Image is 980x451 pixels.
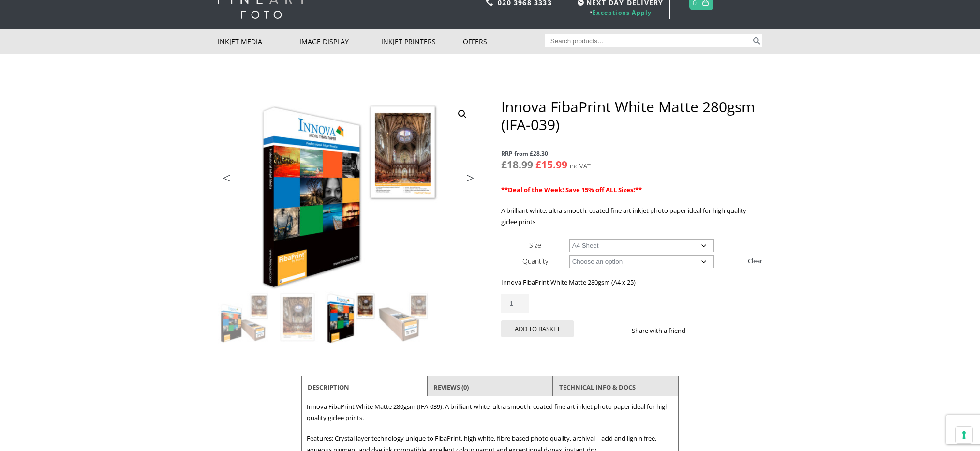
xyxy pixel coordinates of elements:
[218,29,299,54] a: Inkjet Media
[748,253,762,269] a: Clear options
[501,98,762,134] h1: Innova FibaPrint White Matte 280gsm (IFA-039)
[709,327,716,334] img: twitter sharing button
[501,148,762,159] span: RRP from £28.30
[218,291,270,344] img: Innova FibaPrint White Matte 280gsm (IFA-039)
[522,256,548,266] label: Quantity
[501,158,533,171] bdi: 18.99
[535,158,541,171] span: £
[529,241,541,250] label: Size
[501,185,642,194] strong: **Deal of the Week! Save 15% off ALL Sizes!**
[697,327,705,334] img: facebook sharing button
[720,327,728,334] img: email sharing button
[501,320,574,337] button: Add to basket
[535,158,567,171] bdi: 15.99
[271,291,324,344] img: Innova FibaPrint White Matte 280gsm (IFA-039) - Image 2
[454,105,471,123] a: View full-screen image gallery
[307,401,673,423] p: Innova FibaPrint White Matte 280gsm (IFA-039). A brilliant white, ultra smooth, coated fine art i...
[463,29,545,54] a: Offers
[501,294,529,313] input: Product quantity
[299,29,381,54] a: Image Display
[593,8,652,16] a: Exceptions Apply
[501,205,762,227] p: A brilliant white, ultra smooth, coated fine art inkjet photo paper ideal for high quality giclee...
[751,34,762,47] button: Search
[501,158,507,171] span: £
[632,325,697,336] p: Share with a friend
[545,34,752,47] input: Search products…
[378,291,430,344] img: Innova FibaPrint White Matte 280gsm (IFA-039) - Image 4
[559,378,636,396] a: TECHNICAL INFO & DOCS
[325,291,377,344] img: Innova FibaPrint White Matte 280gsm (IFA-039) - Image 3
[433,378,469,396] a: Reviews (0)
[501,277,762,288] p: Innova FibaPrint White Matte 280gsm (A4 x 25)
[381,29,463,54] a: Inkjet Printers
[308,378,349,396] a: Description
[956,427,972,443] button: Your consent preferences for tracking technologies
